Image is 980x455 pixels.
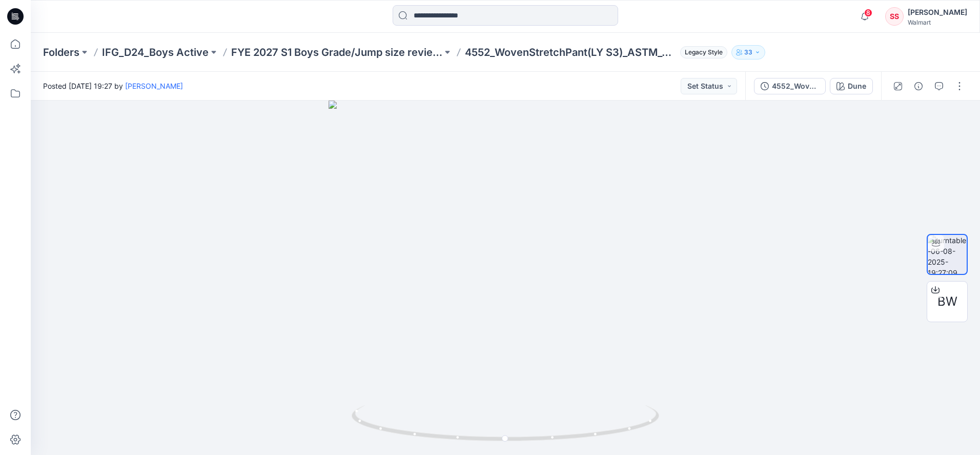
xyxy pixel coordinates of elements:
[772,81,819,92] div: 4552_WovenStretchPant(LY S3)_ASTM_GRADING VERIFICATION
[102,45,209,60] a: IFG_D24_Boys Active
[908,18,967,26] div: Walmart
[744,47,752,58] p: 33
[465,45,676,60] p: 4552_WovenStretchPant(LY S3)_ASTM_GRADING VERIFICATION
[864,9,872,17] span: 8
[830,78,873,94] button: Dune
[680,46,727,58] span: Legacy Style
[731,45,765,60] button: 33
[43,45,79,60] a: Folders
[885,7,904,26] div: SS
[908,6,967,18] div: [PERSON_NAME]
[848,81,866,92] div: Dune
[937,292,957,311] span: BW
[231,45,442,60] a: FYE 2027 S1 Boys Grade/Jump size review - ASTM grades
[43,81,183,91] span: Posted [DATE] 19:27 by
[676,45,727,60] button: Legacy Style
[754,78,826,94] button: 4552_WovenStretchPant(LY S3)_ASTM_GRADING VERIFICATION
[928,235,967,274] img: turntable-06-08-2025-19:27:09
[910,78,927,94] button: Details
[125,82,183,90] a: [PERSON_NAME]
